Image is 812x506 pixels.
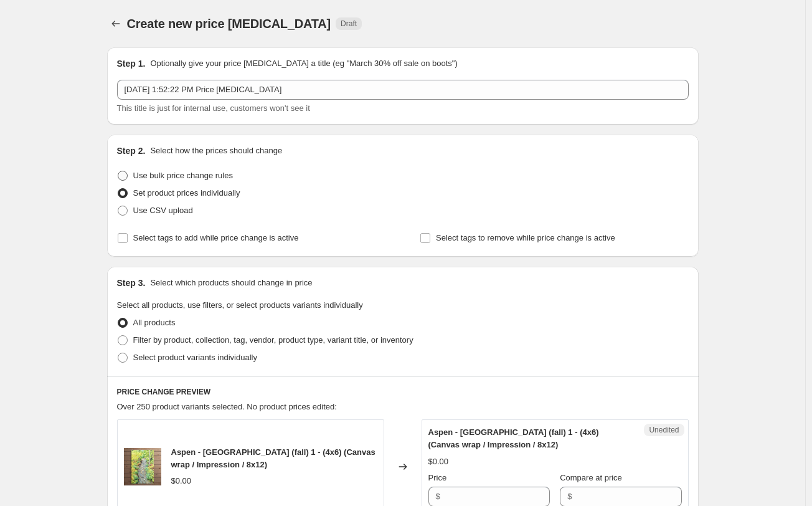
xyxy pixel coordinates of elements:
[133,335,413,345] span: Filter by product, collection, tag, vendor, product type, variant title, or inventory
[428,456,449,468] div: $0.00
[133,233,299,242] span: Select tags to add while price change is active
[117,57,146,70] h2: Step 1.
[171,475,192,487] div: $0.00
[428,427,599,449] span: Aspen - [GEOGRAPHIC_DATA] (fall) 1 - (4x6) (Canvas wrap / Impression / 8x12)
[117,300,363,310] span: Select all products, use filters, or select products variants individually
[133,171,233,180] span: Use bulk price change rules
[117,80,689,100] input: 30% off holiday sale
[649,425,679,435] span: Unedited
[117,145,146,157] h2: Step 2.
[150,145,282,157] p: Select how the prices should change
[133,318,176,327] span: All products
[117,402,337,411] span: Over 250 product variants selected. No product prices edited:
[171,447,375,469] span: Aspen - [GEOGRAPHIC_DATA] (fall) 1 - (4x6) (Canvas wrap / Impression / 8x12)
[133,188,240,198] span: Set product prices individually
[341,19,357,29] span: Draft
[127,17,331,31] span: Create new price [MEDICAL_DATA]
[436,233,615,242] span: Select tags to remove while price change is active
[150,57,457,70] p: Optionally give your price [MEDICAL_DATA] a title (eg "March 30% off sale on boots")
[150,277,312,289] p: Select which products should change in price
[133,206,193,215] span: Use CSV upload
[117,387,689,397] h6: PRICE CHANGE PREVIEW
[428,473,447,482] span: Price
[436,492,440,501] span: $
[117,277,146,289] h2: Step 3.
[124,448,161,485] img: Aspen_creek_fall_1_impression_10_MOCK_2000_80x.jpg
[560,473,622,482] span: Compare at price
[133,353,257,362] span: Select product variants individually
[567,492,572,501] span: $
[117,103,310,113] span: This title is just for internal use, customers won't see it
[107,15,125,32] button: Price change jobs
